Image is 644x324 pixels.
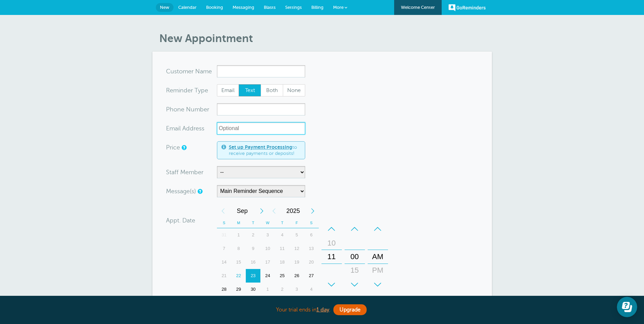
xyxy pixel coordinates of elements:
[260,228,275,242] div: 3
[229,204,256,218] span: September
[290,228,304,242] div: Friday, September 5
[290,269,304,283] div: 26
[256,204,268,218] div: Next Month
[229,144,301,156] span: to receive payments or deposits!
[324,236,340,250] div: 10
[246,283,260,296] div: 30
[166,106,177,112] span: Pho
[217,242,232,255] div: 7
[217,255,232,269] div: 14
[217,228,232,242] div: 31
[246,228,260,242] div: 2
[246,283,260,296] div: Tuesday, September 30
[333,5,344,10] span: More
[261,85,283,96] span: Both
[166,68,177,74] span: Cus
[617,297,637,317] iframe: Resource center
[231,283,246,296] div: Monday, September 29
[217,218,232,228] th: S
[239,84,261,96] label: Text
[217,84,239,96] label: Email
[290,255,304,269] div: 19
[246,269,260,283] div: Tuesday, September 23
[261,84,283,96] label: Both
[290,242,304,255] div: 12
[275,228,290,242] div: 4
[239,85,261,96] span: Text
[304,228,319,242] div: 6
[370,250,386,264] div: AM
[166,122,217,134] div: ress
[345,222,365,291] div: Minutes
[285,5,302,10] span: Settings
[290,283,304,296] div: Friday, October 3
[290,242,304,255] div: Friday, September 12
[246,242,260,255] div: 9
[166,103,217,115] div: mber
[304,242,319,255] div: Saturday, September 13
[324,250,340,264] div: 11
[290,283,304,296] div: 3
[347,264,363,277] div: 15
[304,218,319,228] th: S
[321,222,342,291] div: Hours
[268,204,280,218] div: Previous Year
[217,269,232,283] div: Sunday, September 21
[217,122,305,134] input: Optional
[166,217,195,223] label: Appt. Date
[304,255,319,269] div: Saturday, September 20
[275,242,290,255] div: 11
[217,204,229,218] div: Previous Month
[260,283,275,296] div: 1
[304,255,319,269] div: 20
[275,242,290,255] div: Thursday, September 11
[231,218,246,228] th: M
[231,228,246,242] div: 1
[159,32,492,45] h1: New Appointment
[304,228,319,242] div: Saturday, September 6
[347,277,363,291] div: 30
[304,283,319,296] div: Saturday, October 4
[231,228,246,242] div: Monday, September 1
[304,269,319,283] div: 27
[275,228,290,242] div: Thursday, September 4
[206,5,223,10] span: Booking
[231,242,246,255] div: 8
[231,242,246,255] div: Monday, September 8
[260,283,275,296] div: Wednesday, October 1
[217,283,232,296] div: Sunday, September 28
[275,255,290,269] div: 18
[231,269,246,283] div: Today, Monday, September 22
[231,283,246,296] div: 29
[307,204,319,218] div: Next Year
[177,106,195,112] span: ne Nu
[260,269,275,283] div: 24
[246,255,260,269] div: Tuesday, September 16
[178,125,194,131] span: il Add
[246,255,260,269] div: 16
[275,283,290,296] div: 2
[156,3,173,12] a: New
[166,144,180,150] label: Price
[260,228,275,242] div: Wednesday, September 3
[166,65,217,77] div: ame
[260,269,275,283] div: Wednesday, September 24
[246,269,260,283] div: 23
[152,303,492,317] div: Your trial ends in .
[217,85,239,96] span: Email
[198,189,202,194] a: Simple templates and custom messages will use the reminder schedule set under Settings > Reminder...
[316,307,329,313] a: 1 day
[333,304,367,315] a: Upgrade
[178,5,197,10] span: Calendar
[166,87,208,93] label: Reminder Type
[217,255,232,269] div: Sunday, September 14
[264,5,276,10] span: Blasts
[233,5,254,10] span: Messaging
[260,242,275,255] div: 10
[231,255,246,269] div: 15
[246,218,260,228] th: T
[217,242,232,255] div: Sunday, September 7
[311,5,324,10] span: Billing
[304,242,319,255] div: 13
